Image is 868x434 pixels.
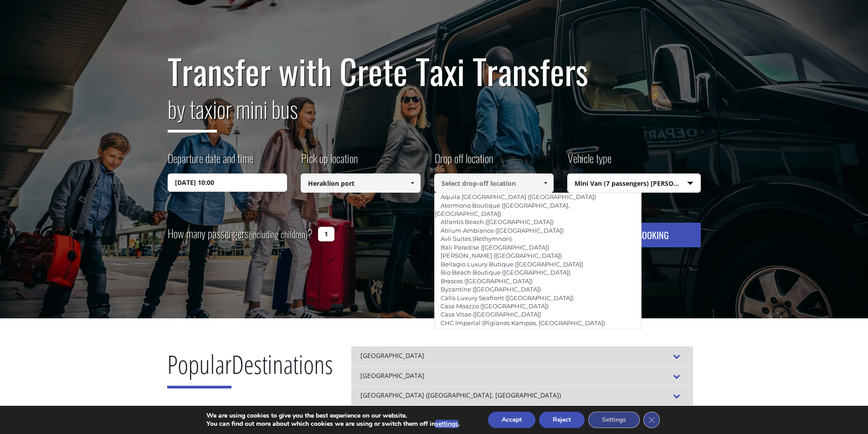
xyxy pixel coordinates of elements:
[435,317,611,329] a: CHC Imperial (Pigianos Kampos, [GEOGRAPHIC_DATA])
[435,199,570,220] a: Atermono Boutique ([GEOGRAPHIC_DATA], [GEOGRAPHIC_DATA])
[568,174,700,193] span: Mini Van (7 passengers) [PERSON_NAME]
[539,412,585,428] button: Reject
[301,174,421,193] input: Select pickup location
[168,90,701,139] h2: or mini bus
[643,412,660,428] button: Close GDPR Cookie Banner
[435,291,580,304] a: Calla Luxury Seafront ([GEOGRAPHIC_DATA])
[435,258,589,271] a: Bellagio Luxury Butique ([GEOGRAPHIC_DATA])
[435,241,555,254] a: Bali Paradise ([GEOGRAPHIC_DATA])
[567,150,611,174] label: Vehicle type
[435,308,547,321] a: Casa Vitae ([GEOGRAPHIC_DATA])
[435,249,568,262] a: [PERSON_NAME] ([GEOGRAPHIC_DATA])
[167,346,333,395] h2: Destinations
[434,174,554,193] input: Select drop-off location
[351,386,693,406] div: [GEOGRAPHIC_DATA] ([GEOGRAPHIC_DATA], [GEOGRAPHIC_DATA])
[301,150,358,174] label: Pick up location
[538,174,553,193] a: Show All Items
[206,412,460,420] p: We are using cookies to give you the best experience on our website.
[435,232,518,245] a: Avli Suites (Rethymnon)
[434,150,493,174] label: Drop off location
[351,346,693,366] div: [GEOGRAPHIC_DATA]
[435,275,539,287] a: Brascos ([GEOGRAPHIC_DATA])
[249,227,308,241] small: (including children)
[435,283,547,296] a: Byzantine ([GEOGRAPHIC_DATA])
[351,366,693,386] div: [GEOGRAPHIC_DATA]
[435,190,602,203] a: Aquila [GEOGRAPHIC_DATA] ([GEOGRAPHIC_DATA])
[588,412,640,428] button: Settings
[168,150,253,174] label: Departure date and time
[435,420,458,428] button: settings
[488,412,535,428] button: Accept
[168,92,217,133] span: by taxi
[167,347,231,388] span: Popular
[206,420,460,428] p: You can find out more about which cookies we are using or switch them off in .
[168,223,313,245] label: How many passengers ?
[435,300,555,312] a: Casa Moazzo ([GEOGRAPHIC_DATA])
[435,266,576,279] a: Bio Beach Boutique ([GEOGRAPHIC_DATA])
[168,52,701,90] h1: Transfer with Crete Taxi Transfers
[405,174,420,193] a: Show All Items
[435,224,570,237] a: Atrium Ambiance ([GEOGRAPHIC_DATA])
[435,215,560,228] a: Atlantis Beach ([GEOGRAPHIC_DATA])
